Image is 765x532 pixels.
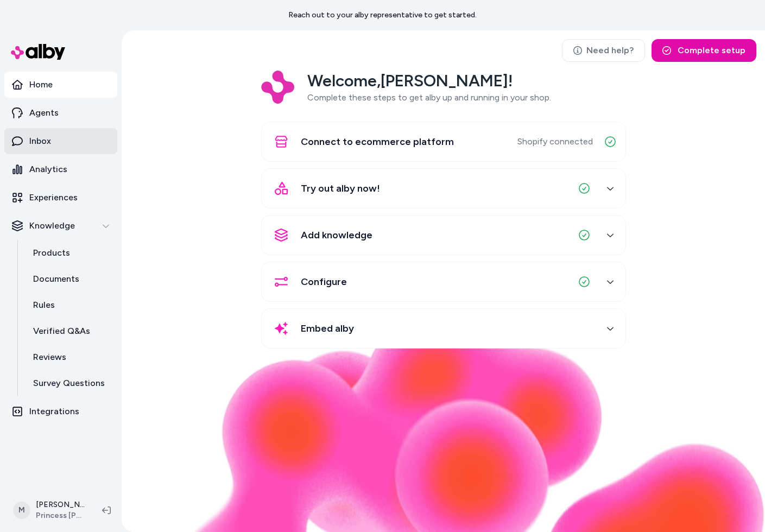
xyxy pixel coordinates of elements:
h2: Welcome, [PERSON_NAME] ! [307,71,551,91]
span: Embed alby [301,321,354,336]
a: Survey Questions [22,370,117,396]
a: Need help? [562,39,645,62]
span: Add knowledge [301,227,372,243]
a: Verified Q&As [22,318,117,344]
p: Reviews [33,351,66,364]
button: Configure [268,269,619,295]
span: Configure [301,274,347,289]
p: Integrations [29,405,79,418]
button: Try out alby now! [268,175,619,201]
button: Connect to ecommerce platformShopify connected [268,129,619,155]
a: Integrations [4,398,117,425]
button: Embed alby [268,315,619,341]
p: Agents [29,106,59,119]
p: Documents [33,273,79,286]
p: Inbox [29,135,51,148]
a: Analytics [4,156,117,182]
p: Analytics [29,163,67,176]
button: Complete setup [652,39,756,62]
img: Logo [261,71,294,104]
span: Shopify connected [517,135,593,148]
a: Agents [4,100,117,126]
span: Connect to ecommerce platform [301,134,454,149]
a: Products [22,240,117,266]
p: Home [29,78,53,91]
p: Reach out to your alby representative to get started. [288,10,477,21]
p: Rules [33,299,55,312]
p: Survey Questions [33,377,105,390]
button: Knowledge [4,213,117,239]
p: Knowledge [29,219,75,232]
a: Experiences [4,185,117,211]
img: alby Logo [11,44,65,60]
button: M[PERSON_NAME]Princess [PERSON_NAME] USA [7,493,93,528]
button: Add knowledge [268,222,619,248]
a: Home [4,72,117,98]
p: Verified Q&As [33,325,90,338]
span: M [13,502,30,519]
p: Products [33,246,70,259]
a: Documents [22,266,117,292]
img: alby Bubble [122,309,765,532]
a: Reviews [22,344,117,370]
p: [PERSON_NAME] [36,499,85,510]
a: Rules [22,292,117,318]
span: Princess [PERSON_NAME] USA [36,510,85,521]
p: Experiences [29,191,78,204]
a: Inbox [4,128,117,154]
span: Complete these steps to get alby up and running in your shop. [307,92,551,103]
span: Try out alby now! [301,181,380,196]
